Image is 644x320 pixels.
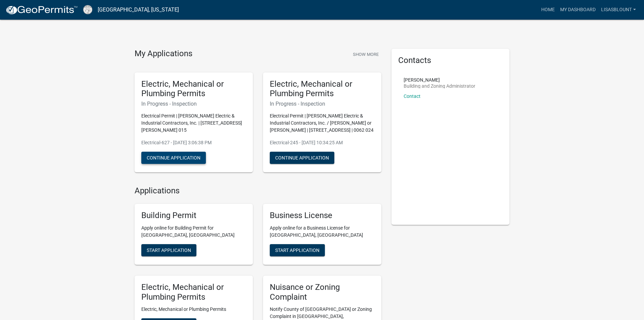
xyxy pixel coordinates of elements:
p: Electrical Permit | [PERSON_NAME] Electric & Industrial Contractors, Inc. | [STREET_ADDRESS][PERS... [141,112,246,134]
button: Continue Application [270,152,334,164]
p: Building and Zoning Administrator [404,84,475,88]
h6: In Progress - Inspection [141,101,246,107]
h5: Nuisance or Zoning Complaint [270,282,375,302]
p: Electric, Mechanical or Plumbing Permits [141,306,246,313]
button: Start Application [270,244,325,256]
span: Start Application [147,247,191,253]
h5: Electric, Mechanical or Plumbing Permits [270,79,375,99]
p: [PERSON_NAME] [404,78,475,82]
a: My Dashboard [557,3,598,16]
h6: In Progress - Inspection [270,101,375,107]
span: Start Application [275,247,319,253]
button: Start Application [141,244,196,256]
p: Electrical Permit | [PERSON_NAME] Electric & Industrial Contractors, Inc. / [PERSON_NAME] or [PER... [270,112,375,134]
h4: Applications [135,186,381,196]
a: [GEOGRAPHIC_DATA], [US_STATE] [98,4,179,16]
p: Electrical-627 - [DATE] 3:06:38 PM [141,139,246,146]
p: Apply online for a Business License for [GEOGRAPHIC_DATA], [GEOGRAPHIC_DATA] [270,225,375,239]
button: Show More [350,49,381,60]
p: Electrical-245 - [DATE] 10:34:25 AM [270,139,375,146]
a: lisasblount [598,3,639,16]
h5: Electric, Mechanical or Plumbing Permits [141,79,246,99]
img: Cook County, Georgia [83,5,92,14]
h5: Business License [270,211,375,220]
h5: Electric, Mechanical or Plumbing Permits [141,282,246,302]
a: Home [539,3,557,16]
p: Apply online for Building Permit for [GEOGRAPHIC_DATA], [GEOGRAPHIC_DATA] [141,225,246,239]
h4: My Applications [135,49,192,59]
button: Continue Application [141,152,206,164]
a: Contact [404,93,421,99]
h5: Building Permit [141,211,246,220]
h5: Contacts [398,56,503,65]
